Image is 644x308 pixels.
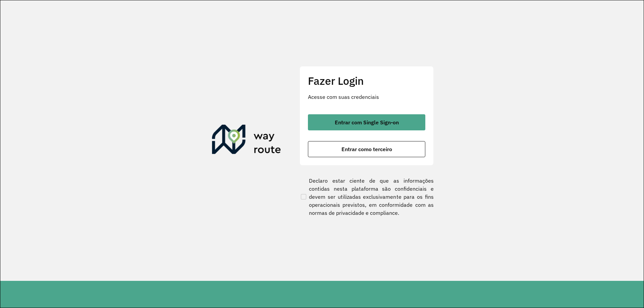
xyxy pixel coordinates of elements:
button: button [308,141,425,157]
button: button [308,114,425,130]
span: Entrar com Single Sign-on [335,120,399,125]
label: Declaro estar ciente de que as informações contidas nesta plataforma são confidenciais e devem se... [300,177,434,217]
h2: Fazer Login [308,74,425,87]
span: Entrar como terceiro [341,146,392,152]
p: Acesse com suas credenciais [308,93,425,101]
img: Roteirizador AmbevTech [212,125,281,157]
